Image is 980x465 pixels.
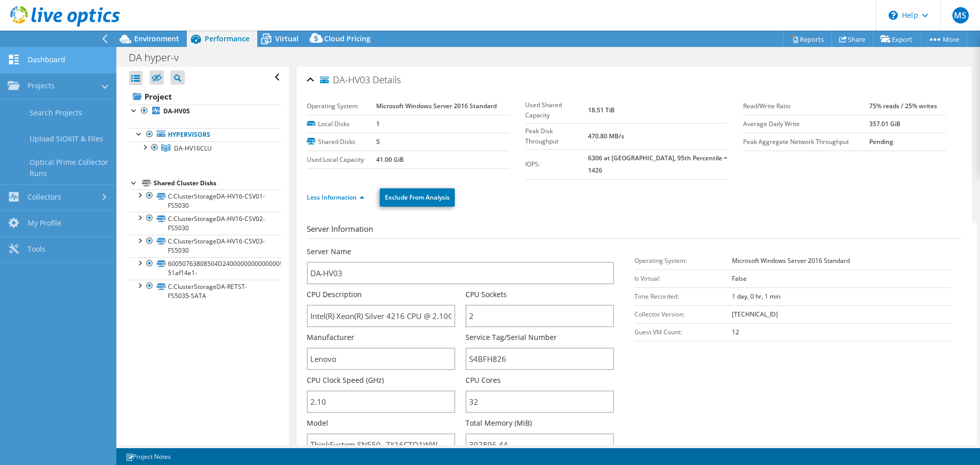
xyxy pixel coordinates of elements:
[732,310,778,319] b: [TECHNICAL_ID]
[634,270,732,287] td: Is Virtual:
[307,137,376,147] label: Shared Disks
[783,31,832,47] a: Reports
[732,256,850,265] b: Microsoft Windows Server 2016 Standard
[129,280,281,302] a: C:ClusterStorageDA-RETST-FS5035-SATA
[129,189,281,212] a: C:ClusterStorageDA-HV16-CSV01-FS5030
[129,128,281,141] a: Hypervisors
[634,252,732,270] td: Operating System:
[307,101,376,111] label: Operating System
[275,34,299,43] span: Virtual
[134,34,179,43] span: Environment
[732,328,739,336] b: 12
[205,34,250,43] span: Performance
[174,144,212,153] span: DA-HV16CLU
[869,102,937,110] b: 75% reads / 25% writes
[154,177,281,189] div: Shared Cluster Disks
[307,332,354,342] label: Manufacturer
[588,132,624,140] b: 470.80 MB/s
[376,137,380,146] b: 5
[732,274,747,283] b: False
[376,155,404,164] b: 41.00 GiB
[525,100,588,120] label: Used Shared Capacity
[307,247,351,257] label: Server Name
[732,292,780,301] b: 1 day, 0 hr, 1 min
[320,75,370,85] span: DA-HV03
[129,257,281,280] a: 60050763808504D24000000000000005-51af14e1-
[307,155,376,165] label: Used Local Capacity
[869,137,893,146] b: Pending
[124,52,194,63] h1: DA hyper-v
[129,235,281,257] a: C:ClusterStorageDA-HV16-CSV03-FS5030
[163,107,190,115] b: DA-HV05
[465,289,507,300] label: CPU Sockets
[952,7,969,23] span: MS
[873,31,920,47] a: Export
[307,223,962,239] h3: Server Information
[129,212,281,234] a: C:ClusterStorageDA-HV16-CSV02-FS5030
[307,289,362,300] label: CPU Description
[831,31,873,47] a: Share
[465,332,557,342] label: Service Tag/Serial Number
[129,105,281,118] a: DA-HV05
[869,119,900,128] b: 357.01 GiB
[129,141,281,155] a: DA-HV16CLU
[743,137,869,147] label: Peak Aggregate Network Throughput
[307,375,384,385] label: CPU Clock Speed (GHz)
[743,101,869,111] label: Read/Write Ratio
[380,188,455,207] a: Exclude From Analysis
[525,126,588,146] label: Peak Disk Throughput
[465,418,532,428] label: Total Memory (MiB)
[465,375,501,385] label: CPU Cores
[525,159,588,169] label: IOPS:
[307,418,328,428] label: Model
[376,119,380,128] b: 1
[743,119,869,129] label: Average Daily Write
[129,88,281,105] a: Project
[373,74,401,86] span: Details
[634,323,732,341] td: Guest VM Count:
[307,119,376,129] label: Local Disks
[307,193,364,202] a: Less Information
[118,450,178,463] a: Project Notes
[376,102,497,110] b: Microsoft Windows Server 2016 Standard
[588,106,615,114] b: 18.51 TiB
[634,305,732,323] td: Collector Version:
[588,154,727,175] b: 6306 at [GEOGRAPHIC_DATA], 95th Percentile = 1426
[634,287,732,305] td: Time Recorded:
[920,31,967,47] a: More
[889,11,898,20] svg: \n
[324,34,371,43] span: Cloud Pricing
